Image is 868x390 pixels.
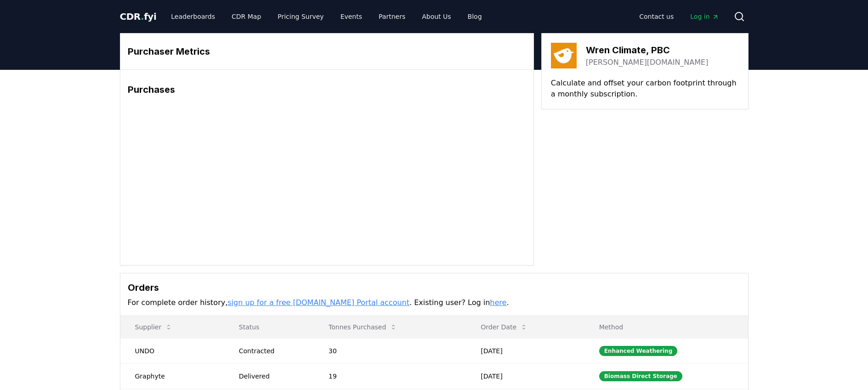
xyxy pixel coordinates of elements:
button: Supplier [128,318,180,336]
td: Graphyte [120,363,224,389]
td: 19 [314,363,466,389]
a: here [490,298,506,307]
div: Enhanced Weathering [599,346,678,356]
a: CDR Map [224,8,268,25]
p: Status [232,322,306,332]
div: Biomass Direct Storage [599,371,682,381]
nav: Main [164,8,489,25]
a: Partners [371,8,413,25]
p: For complete order history, . Existing user? Log in . [128,297,741,308]
a: sign up for a free [DOMAIN_NAME] Portal account [227,298,409,307]
div: Contracted [239,346,306,356]
a: Blog [460,8,489,25]
h3: Orders [128,281,741,294]
a: About Us [414,8,458,25]
a: Leaderboards [164,8,222,25]
nav: Main [632,8,726,25]
span: CDR fyi [120,11,157,22]
button: Order Date [473,318,535,336]
td: 30 [314,338,466,363]
a: Pricing Survey [270,8,331,25]
div: Delivered [239,372,306,381]
td: UNDO [120,338,224,363]
a: Log in [683,8,726,25]
h3: Wren Climate, PBC [586,43,709,57]
p: Method [592,322,741,332]
a: Contact us [632,8,681,25]
td: [DATE] [466,363,584,389]
a: [PERSON_NAME][DOMAIN_NAME] [586,57,709,68]
p: Calculate and offset your carbon footprint through a monthly subscription. [551,78,739,100]
span: Log in [690,12,719,21]
a: CDR.fyi [120,10,157,23]
td: [DATE] [466,338,584,363]
h3: Purchases [128,83,526,96]
a: Events [333,8,369,25]
img: Wren Climate, PBC-logo [551,43,577,68]
button: Tonnes Purchased [321,318,404,336]
span: . [141,11,144,22]
h3: Purchaser Metrics [128,45,526,58]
